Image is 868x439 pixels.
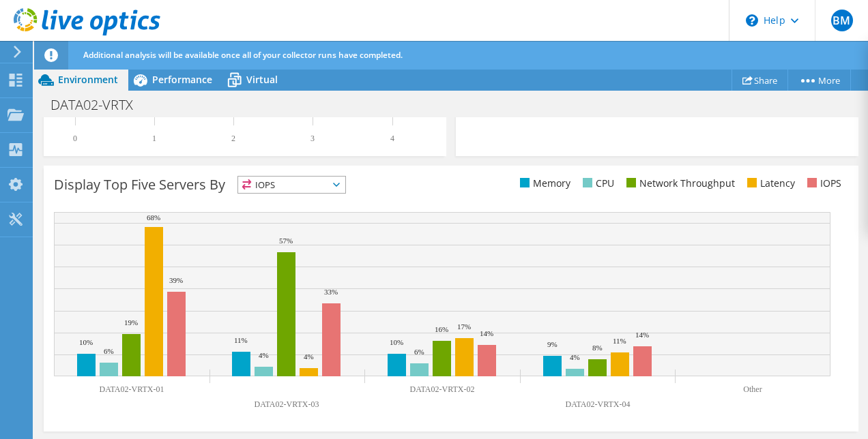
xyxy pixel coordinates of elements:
[238,177,345,193] span: IOPS
[310,134,315,143] text: 3
[831,10,853,31] span: BM
[279,237,293,245] text: 57%
[152,134,156,143] text: 1
[79,338,93,346] text: 10%
[804,176,841,191] li: IOPS
[246,73,278,86] span: Virtual
[231,134,235,143] text: 2
[746,14,758,27] svg: \n
[744,176,795,191] li: Latency
[457,322,471,331] text: 17%
[579,176,614,191] li: CPU
[169,276,183,284] text: 39%
[480,329,493,337] text: 14%
[104,347,114,355] text: 6%
[100,384,164,394] text: DATA02-VRTX-01
[58,73,118,86] span: Environment
[259,351,269,359] text: 4%
[613,337,626,345] text: 11%
[410,384,475,394] text: DATA02-VRTX-02
[83,49,403,61] span: Additional analysis will be available once all of your collector runs have completed.
[304,352,314,361] text: 4%
[547,340,558,348] text: 9%
[623,176,735,191] li: Network Throughput
[592,344,603,352] text: 8%
[743,384,762,394] text: Other
[390,338,403,346] text: 10%
[390,134,394,143] text: 4
[566,399,631,409] text: DATA02-VRTX-04
[635,331,649,339] text: 14%
[732,70,788,91] a: Share
[44,97,154,112] h1: DATA02-VRTX
[787,70,851,91] a: More
[152,73,212,86] span: Performance
[147,213,160,222] text: 68%
[124,318,138,327] text: 19%
[255,399,319,409] text: DATA02-VRTX-03
[414,348,424,356] text: 6%
[570,353,580,361] text: 4%
[234,336,248,344] text: 11%
[73,134,77,143] text: 0
[324,288,338,296] text: 33%
[435,325,448,333] text: 16%
[517,176,570,191] li: Memory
